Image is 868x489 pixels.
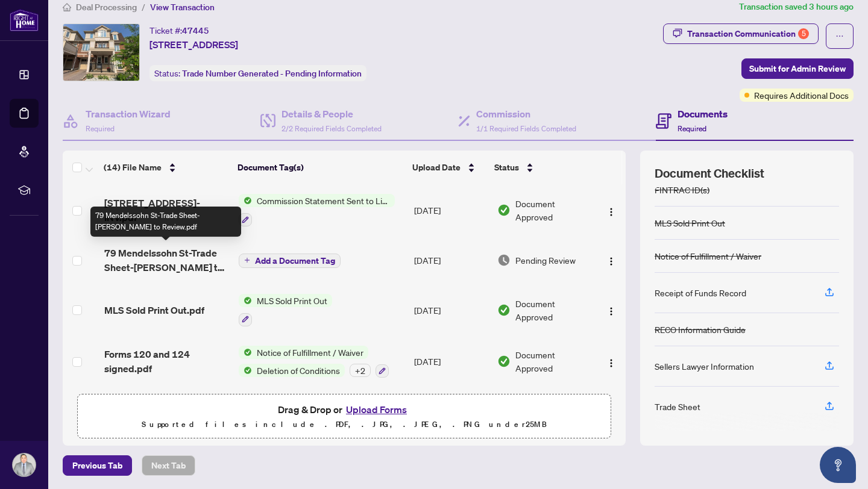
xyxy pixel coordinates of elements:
[149,65,366,81] div: Status:
[350,364,371,377] div: + 2
[239,294,332,326] button: Status IconMLS Sold Print Out
[476,124,576,133] span: 1/1 Required Fields Completed
[741,58,854,79] button: Submit for Admin Review
[515,348,591,375] span: Document Approved
[150,2,215,13] span: View Transaction
[182,68,362,79] span: Trade Number Generated - Pending Information
[655,183,709,196] div: FINTRAC ID(s)
[252,194,395,207] span: Commission Statement Sent to Listing Brokerage
[497,355,511,368] img: Document Status
[655,323,746,336] div: RECO Information Guide
[13,453,36,476] img: Profile Icon
[602,251,621,270] button: Logo
[142,455,195,476] button: Next Tab
[76,2,137,13] span: Deal Processing
[239,252,341,268] button: Add a Document Tag
[602,352,621,371] button: Logo
[409,284,492,336] td: [DATE]
[244,257,250,263] span: plus
[606,358,616,368] img: Logo
[86,124,115,133] span: Required
[409,387,492,439] td: [DATE]
[281,107,382,121] h4: Details & People
[104,347,229,376] span: Forms 120 and 124 signed.pdf
[255,257,335,265] span: Add a Document Tag
[749,59,846,78] span: Submit for Admin Review
[239,294,252,307] img: Status Icon
[342,402,410,417] button: Upload Forms
[149,23,209,37] div: Ticket #:
[278,402,410,417] span: Drag & Drop or
[655,165,764,182] span: Document Checklist
[233,151,407,184] th: Document Tag(s)
[239,346,389,378] button: Status IconNotice of Fulfillment / WaiverStatus IconDeletion of Conditions+2
[655,400,700,413] div: Trade Sheet
[655,249,761,263] div: Notice of Fulfillment / Waiver
[63,3,71,11] span: home
[104,196,229,225] span: [STREET_ADDRESS]-INV.pdf
[489,151,593,184] th: Status
[602,201,621,220] button: Logo
[663,23,819,44] button: Transaction Communication5
[239,194,252,207] img: Status Icon
[655,216,725,229] div: MLS Sold Print Out
[85,417,603,432] p: Supported files include .PDF, .JPG, .JPEG, .PNG under 25 MB
[494,161,519,174] span: Status
[515,297,591,323] span: Document Approved
[252,346,368,359] span: Notice of Fulfillment / Waiver
[687,24,809,43] div: Transaction Communication
[497,254,511,267] img: Document Status
[407,151,490,184] th: Upload Date
[497,304,511,317] img: Document Status
[476,107,576,121] h4: Commission
[820,447,856,483] button: Open asap
[606,307,616,316] img: Logo
[104,303,204,317] span: MLS Sold Print Out.pdf
[99,151,233,184] th: (14) File Name
[239,194,395,226] button: Status IconCommission Statement Sent to Listing Brokerage
[78,394,611,439] span: Drag & Drop orUpload FormsSupported files include .PDF, .JPG, .JPEG, .PNG under25MB
[239,364,252,377] img: Status Icon
[409,336,492,388] td: [DATE]
[182,25,209,36] span: 47445
[798,28,809,39] div: 5
[678,107,728,121] h4: Documents
[678,124,706,133] span: Required
[515,254,576,267] span: Pending Review
[239,346,252,359] img: Status Icon
[252,294,332,307] span: MLS Sold Print Out
[409,184,492,236] td: [DATE]
[104,246,229,275] span: 79 Mendelssohn St-Trade Sheet-[PERSON_NAME] to Review.pdf
[835,32,844,40] span: ellipsis
[409,236,492,284] td: [DATE]
[602,301,621,320] button: Logo
[497,204,511,217] img: Document Status
[412,161,461,174] span: Upload Date
[606,257,616,266] img: Logo
[281,124,382,133] span: 2/2 Required Fields Completed
[515,197,591,223] span: Document Approved
[655,360,754,373] div: Sellers Lawyer Information
[655,286,746,299] div: Receipt of Funds Record
[149,37,238,52] span: [STREET_ADDRESS]
[72,456,122,475] span: Previous Tab
[754,89,849,102] span: Requires Additional Docs
[63,24,139,81] img: IMG-E12206688_1.jpg
[104,161,162,174] span: (14) File Name
[90,207,241,237] div: 79 Mendelssohn St-Trade Sheet-[PERSON_NAME] to Review.pdf
[86,107,171,121] h4: Transaction Wizard
[239,254,341,268] button: Add a Document Tag
[63,455,132,476] button: Previous Tab
[10,9,39,31] img: logo
[252,364,345,377] span: Deletion of Conditions
[606,207,616,217] img: Logo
